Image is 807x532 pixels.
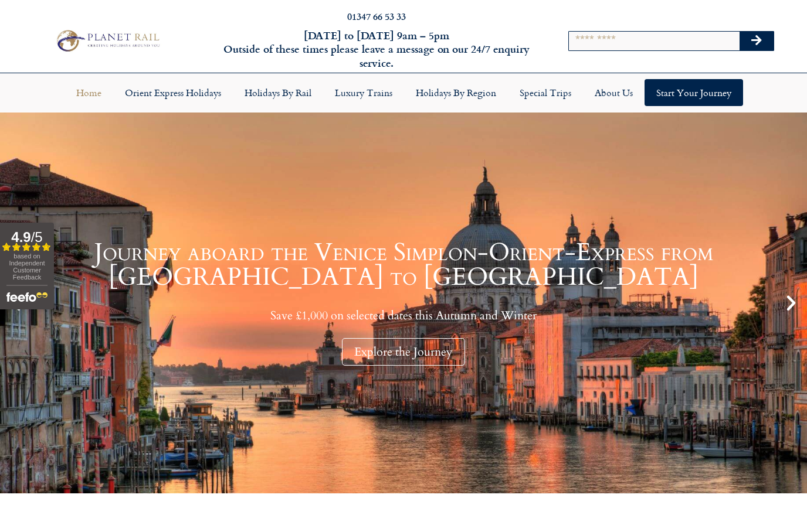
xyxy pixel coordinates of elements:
[645,79,743,106] a: Start your Journey
[740,32,774,50] button: Search
[233,79,323,106] a: Holidays by Rail
[404,79,508,106] a: Holidays by Region
[218,29,535,70] h6: [DATE] to [DATE] 9am – 5pm Outside of these times please leave a message on our 24/7 enquiry serv...
[583,79,645,106] a: About Us
[52,28,162,54] img: Planet Rail Train Holidays Logo
[347,9,406,23] a: 01347 66 53 33
[113,79,233,106] a: Orient Express Holidays
[65,79,113,106] a: Home
[323,79,404,106] a: Luxury Trains
[6,79,801,106] nav: Menu
[342,338,465,366] div: Explore the Journey
[781,293,801,313] div: Next slide
[508,79,583,106] a: Special Trips
[29,240,778,289] h1: Journey aboard the Venice Simplon-Orient-Express from [GEOGRAPHIC_DATA] to [GEOGRAPHIC_DATA]
[29,308,778,323] p: Save £1,000 on selected dates this Autumn and Winter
